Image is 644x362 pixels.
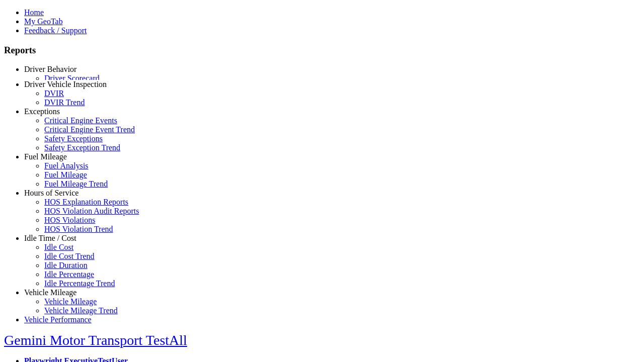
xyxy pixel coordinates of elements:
a: DVIR [44,89,64,98]
a: Driver Vehicle Inspection [24,80,107,88]
a: HOS Violation Audit Reports [44,207,139,215]
a: Hours of Service [24,189,78,197]
a: My GeoTab [24,17,63,26]
a: Home [24,8,44,17]
a: HOS Violations [44,216,95,224]
a: Vehicle Performance [24,315,92,324]
a: Safety Exceptions [44,134,103,143]
a: Idle Cost Trend [44,252,95,260]
a: Critical Engine Event Trend [44,125,135,134]
h3: Reports [4,45,640,56]
a: Safety Exception Trend [44,143,120,152]
a: Idle Cost [44,243,73,251]
a: HOS Violation Trend [44,225,113,233]
a: Fuel Mileage Trend [44,179,108,188]
a: Idle Duration [44,261,88,269]
a: Idle Percentage Trend [44,279,115,288]
a: Feedback / Support [24,26,87,35]
a: Fuel Analysis [44,161,89,170]
a: DVIR Trend [44,98,85,107]
a: Exceptions [24,107,60,116]
a: Idle Time / Cost [24,234,76,242]
a: Fuel Mileage [44,170,87,179]
a: Driver Scorecard [44,74,100,82]
a: Fuel Mileage [24,152,67,161]
a: Vehicle Mileage [24,288,76,297]
a: Vehicle Mileage Trend [44,306,118,315]
a: Driver Behavior [24,65,76,73]
a: Gemini Motor Transport TestAll [4,332,187,348]
a: Idle Percentage [44,270,94,279]
a: HOS Explanation Reports [44,198,128,206]
a: Critical Engine Events [44,116,117,125]
a: Vehicle Mileage [44,297,97,306]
